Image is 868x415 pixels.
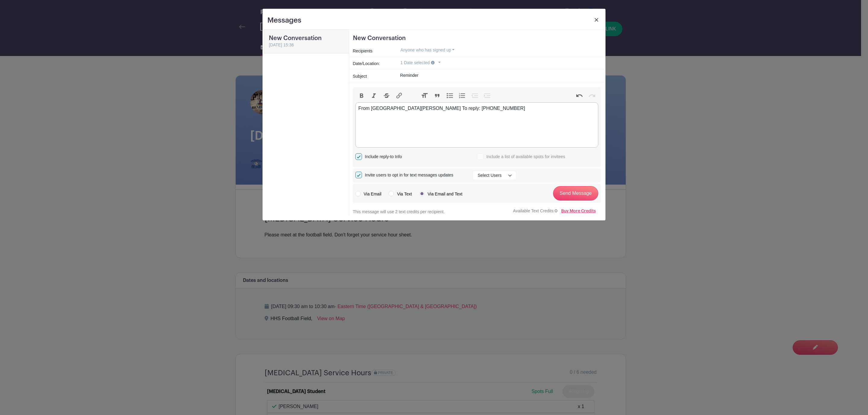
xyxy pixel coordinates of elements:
button: Bold [355,92,368,100]
div: Include reply-to Info [363,154,402,160]
button: Strikethrough [380,92,393,100]
input: Subject [395,71,601,80]
div: Subject [349,72,392,81]
label: Via Text [388,191,412,197]
div: Recipients [349,47,392,55]
label: Via Email [355,191,382,197]
div: Invite users to opt in for text messages updates [363,172,453,178]
span: 0 [555,209,558,213]
button: Redo [586,92,598,100]
input: Send Message [553,186,598,201]
button: Heading [418,92,431,100]
button: Link [393,92,405,100]
a: Buy More Credits [561,209,596,213]
button: Undo [573,92,586,100]
button: Decrease Level [468,92,481,100]
img: close_button-5f87c8562297e5c2d7936805f587ecaba9071eb48480494691a3f1689db116b3.svg [595,18,598,22]
h5: New Conversation [353,35,601,42]
button: Italic [368,92,380,100]
div: Date/Location: [349,59,392,68]
div: Include a list of available spots for invitees [484,154,565,160]
small: This message will use 2 text credits per recipient. [353,209,445,214]
button: Bullets [443,92,456,100]
button: Numbers [456,92,469,100]
label: Via Email and Text [419,191,462,197]
div: From [GEOGRAPHIC_DATA][PERSON_NAME] To reply: [PHONE_NUMBER] [358,105,595,126]
button: 1 Date selected [395,58,446,67]
button: Select Users [473,171,516,180]
p: Available Text Credits: [513,208,596,214]
button: Increase Level [481,92,494,100]
button: Quote [431,92,444,100]
div: [DATE] 15:36 [269,42,344,48]
h3: Messages [267,16,301,25]
h5: New Conversation [269,35,344,42]
button: Anyone who has signed up [395,45,460,55]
